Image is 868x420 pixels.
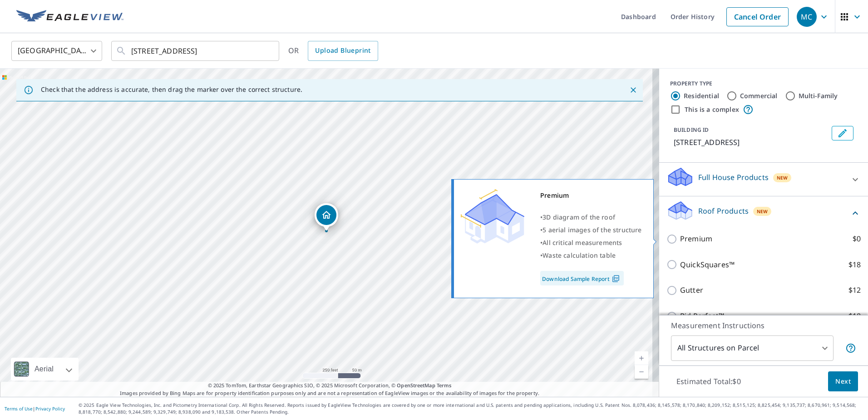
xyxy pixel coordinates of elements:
[542,225,641,234] span: 5 aerial images of the structure
[542,251,616,260] span: Waste calculation table
[397,382,435,389] a: OpenStreetMap
[437,382,452,389] a: Terms
[848,310,861,322] p: $18
[671,320,856,331] p: Measurement Instructions
[670,80,857,88] div: PROPERTY TYPE
[698,205,749,216] p: Roof Products
[308,41,378,61] a: Upload Blueprint
[635,351,648,365] a: Current Level 17, Zoom In
[674,126,709,134] p: BUILDING ID
[680,310,724,322] p: Bid Perfect™
[540,211,642,224] div: •
[666,200,861,226] div: Roof ProductsNew
[799,91,838,100] label: Multi-Family
[777,174,788,181] span: New
[848,285,861,296] p: $12
[835,376,851,387] span: Next
[674,137,828,148] p: [STREET_ADDRESS]
[32,358,56,380] div: Aerial
[542,213,615,221] span: 3D diagram of the roof
[832,126,853,140] button: Edit building 1
[540,189,642,202] div: Premium
[208,382,452,390] span: © 2025 TomTom, Earthstar Geographics SIO, © 2025 Microsoft Corporation, ©
[131,38,261,64] input: Search by address or latitude-longitude
[797,7,817,27] div: MC
[680,233,712,245] p: Premium
[5,405,33,412] a: Terms of Use
[461,189,524,244] img: Premium
[848,259,861,270] p: $18
[16,10,123,24] img: EV Logo
[79,402,863,415] p: © 2025 Eagle View Technologies, Inc. and Pictometry International Corp. All Rights Reserved. Repo...
[671,335,833,361] div: All Structures on Parcel
[315,45,370,56] span: Upload Blueprint
[845,343,856,354] span: Your report will include each building or structure inside the parcel boundary. In some cases, du...
[726,7,789,26] a: Cancel Order
[635,365,648,379] a: Current Level 17, Zoom Out
[685,105,739,114] label: This is a complex
[627,84,639,96] button: Close
[698,172,769,183] p: Full House Products
[288,41,378,61] div: OR
[540,271,624,285] a: Download Sample Report
[11,38,102,64] div: [GEOGRAPHIC_DATA]
[740,91,778,100] label: Commercial
[680,259,735,270] p: QuickSquares™
[540,249,642,262] div: •
[610,275,622,283] img: Pdf Icon
[757,208,768,215] span: New
[828,371,858,392] button: Next
[853,233,861,245] p: $0
[315,203,338,231] div: Dropped pin, building 1, Residential property, 6806 85th St Lubbock, TX 79424
[5,406,65,411] p: |
[35,405,65,412] a: Privacy Policy
[41,85,302,94] p: Check that the address is accurate, then drag the marker over the correct structure.
[666,166,861,192] div: Full House ProductsNew
[11,358,79,380] div: Aerial
[542,238,622,247] span: All critical measurements
[684,91,719,100] label: Residential
[680,285,703,296] p: Gutter
[669,371,748,391] p: Estimated Total: $0
[540,236,642,249] div: •
[540,224,642,236] div: •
